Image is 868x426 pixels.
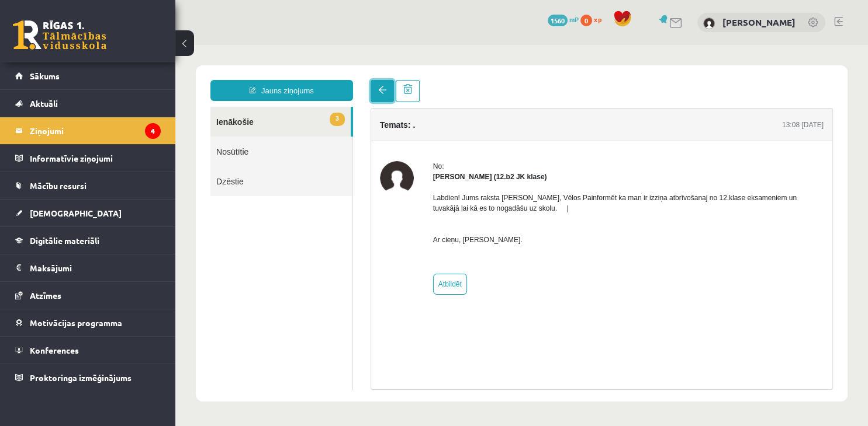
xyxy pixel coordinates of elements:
[258,148,648,200] p: Labdien! Jums raksta [PERSON_NAME], Vēlos Painformēt ka man ir izziņa atbrīvošanaj no 12.klase ek...
[15,337,161,364] a: Konferences
[30,145,161,172] legend: Informatīvie ziņojumi
[15,172,161,199] a: Mācību resursi
[607,75,648,85] div: 13:08 [DATE]
[569,15,579,24] span: mP
[703,18,715,29] img: Katrīna Kalnkaziņa
[154,68,170,81] span: 3
[35,62,175,92] a: 3Ienākošie
[15,282,161,309] a: Atzīmes
[15,364,161,391] a: Proktoringa izmēģinājums
[15,309,161,336] a: Motivācijas programma
[15,254,161,281] a: Maksājumi
[258,229,292,250] a: Atbildēt
[30,208,122,218] span: [DEMOGRAPHIC_DATA]
[30,290,61,301] span: Atzīmes
[594,15,601,24] span: xp
[35,121,177,151] a: Dzēstie
[35,35,178,56] a: Jauns ziņojums
[580,15,592,26] span: 0
[30,372,132,383] span: Proktoringa izmēģinājums
[722,16,796,28] a: [PERSON_NAME]
[15,117,161,144] a: Ziņojumi4
[30,98,58,109] span: Aktuāli
[30,235,99,246] span: Digitālie materiāli
[205,116,238,150] img: Leons Laikovskis
[15,227,161,254] a: Digitālie materiāli
[258,128,372,136] strong: [PERSON_NAME] (12.b2 JK klase)
[30,180,87,191] span: Mācību resursi
[15,90,161,117] a: Aktuāli
[580,15,607,24] a: 0 xp
[30,117,161,144] legend: Ziņojumi
[30,345,79,355] span: Konferences
[15,145,161,172] a: Informatīvie ziņojumi
[15,200,161,226] a: [DEMOGRAPHIC_DATA]
[35,92,177,121] a: Nosūtītie
[548,15,579,24] a: 1560 mP
[15,62,161,89] a: Sākums
[258,116,648,127] div: No:
[145,123,161,139] i: 4
[30,254,161,281] legend: Maksājumi
[30,71,60,81] span: Sākums
[548,15,568,26] span: 1560
[13,20,106,50] a: Rīgas 1. Tālmācības vidusskola
[205,75,240,85] h4: Temats: .
[30,317,122,328] span: Motivācijas programma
